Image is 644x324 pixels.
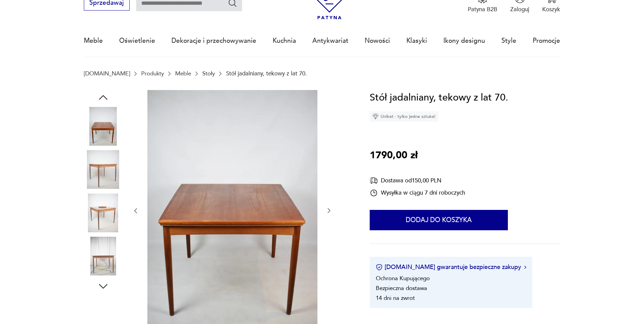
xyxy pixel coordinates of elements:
img: Ikona strzałki w prawo [524,266,526,269]
li: 14 dni na zwrot [376,294,415,302]
a: [DOMAIN_NAME] [84,70,130,77]
a: Dekoracje i przechowywanie [171,25,256,56]
img: Zdjęcie produktu Stół jadalniany, tekowy z lat 70. [84,237,123,275]
a: Meble [84,25,103,56]
a: Antykwariat [312,25,348,56]
img: Ikona dostawy [370,176,378,185]
a: Klasyki [406,25,427,56]
p: Koszyk [542,5,560,13]
button: [DOMAIN_NAME] gwarantuje bezpieczne zakupy [376,263,526,271]
img: Zdjęcie produktu Stół jadalniany, tekowy z lat 70. [84,194,123,232]
a: Style [501,25,516,56]
div: Wysyłka w ciągu 7 dni roboczych [370,189,465,197]
a: Kuchnia [273,25,296,56]
a: Produkty [141,70,164,77]
li: Ochrona Kupującego [376,274,430,282]
a: Stoły [202,70,215,77]
p: Zaloguj [510,5,529,13]
a: Sprzedawaj [84,1,130,6]
img: Zdjęcie produktu Stół jadalniany, tekowy z lat 70. [84,150,123,189]
p: Patyna B2B [468,5,497,13]
p: 1790,00 zł [370,148,418,163]
p: Stół jadalniany, tekowy z lat 70. [226,70,307,77]
button: Dodaj do koszyka [370,210,508,230]
a: Nowości [365,25,390,56]
img: Ikona diamentu [372,113,379,120]
a: Meble [175,70,191,77]
a: Oświetlenie [119,25,155,56]
div: Unikat - tylko jedna sztuka! [370,111,438,122]
a: Ikony designu [443,25,485,56]
img: Zdjęcie produktu Stół jadalniany, tekowy z lat 70. [84,107,123,146]
h1: Stół jadalniany, tekowy z lat 70. [370,90,508,106]
img: Ikona certyfikatu [376,264,383,271]
li: Bezpieczna dostawa [376,284,427,292]
a: Promocje [533,25,560,56]
div: Dostawa od 150,00 PLN [370,176,465,185]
